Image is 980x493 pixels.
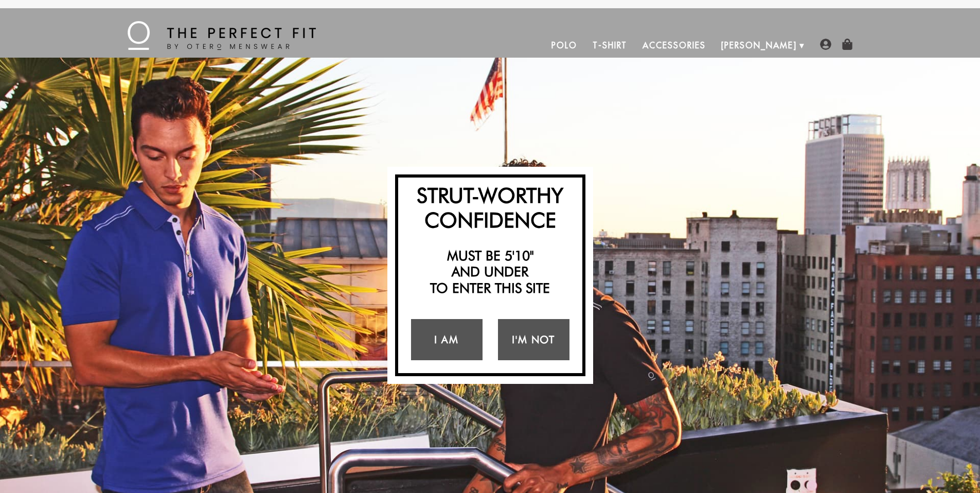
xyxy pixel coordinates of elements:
a: T-Shirt [585,33,635,58]
img: shopping-bag-icon.png [842,39,853,50]
a: Accessories [635,33,713,58]
a: I Am [411,319,483,360]
img: user-account-icon.png [820,39,831,50]
img: The Perfect Fit - by Otero Menswear - Logo [128,21,316,50]
a: [PERSON_NAME] [714,33,805,58]
h2: Must be 5'10" and under to enter this site [403,248,577,296]
a: I'm Not [498,319,569,360]
a: Polo [544,33,585,58]
h2: Strut-Worthy Confidence [403,183,577,232]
